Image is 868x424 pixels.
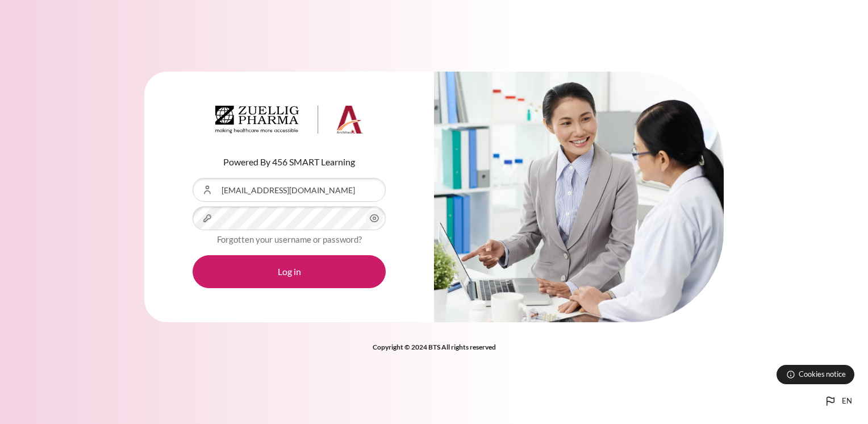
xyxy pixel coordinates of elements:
strong: Copyright © 2024 BTS All rights reserved [373,343,496,351]
input: Username or Email Address [193,178,386,202]
span: Cookies notice [799,369,846,380]
a: Architeck [215,106,363,139]
button: Cookies notice [777,365,854,384]
button: Languages [819,390,857,413]
button: Log in [193,255,386,288]
img: Architeck [215,106,363,134]
span: en [842,396,852,407]
p: Powered By 456 SMART Learning [193,155,386,169]
a: Forgotten your username or password? [217,234,362,244]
